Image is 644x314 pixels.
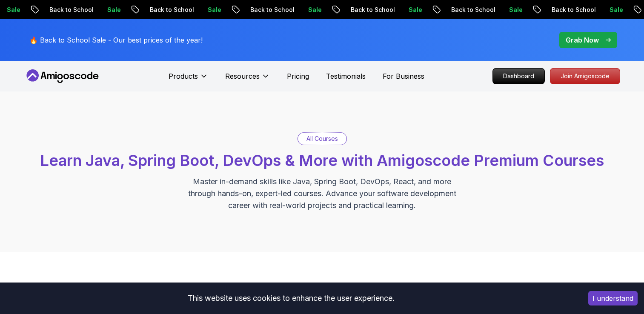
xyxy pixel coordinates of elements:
p: Sale [268,6,295,14]
a: Join Amigoscode [550,68,620,84]
a: Dashboard [492,68,545,84]
p: Resources [225,71,260,81]
p: Dashboard [493,69,544,84]
p: Back to School [210,6,268,14]
p: Sale [570,6,597,14]
p: Back to School [311,6,369,14]
p: Master in-demand skills like Java, Spring Boot, DevOps, React, and more through hands-on, expert-... [179,176,465,211]
p: Back to School [411,6,469,14]
button: Resources [225,71,270,88]
span: Learn Java, Spring Boot, DevOps & More with Amigoscode Premium Courses [40,151,604,170]
button: Accept cookies [588,291,638,305]
p: Back to School [512,6,570,14]
p: Products [169,71,198,81]
a: For Business [383,71,424,81]
p: All Courses [306,134,338,143]
p: Join Amigoscode [550,69,620,84]
p: Sale [369,6,396,14]
p: Sale [168,6,195,14]
a: Pricing [287,71,309,81]
p: 🔥 Back to School Sale - Our best prices of the year! [29,35,203,45]
p: Back to School [110,6,168,14]
p: Sale [469,6,496,14]
p: Grab Now [566,35,599,45]
a: Testimonials [326,71,366,81]
button: Products [169,71,208,88]
p: Back to School [9,6,67,14]
p: Sale [67,6,94,14]
div: This website uses cookies to enhance the user experience. [6,289,575,308]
